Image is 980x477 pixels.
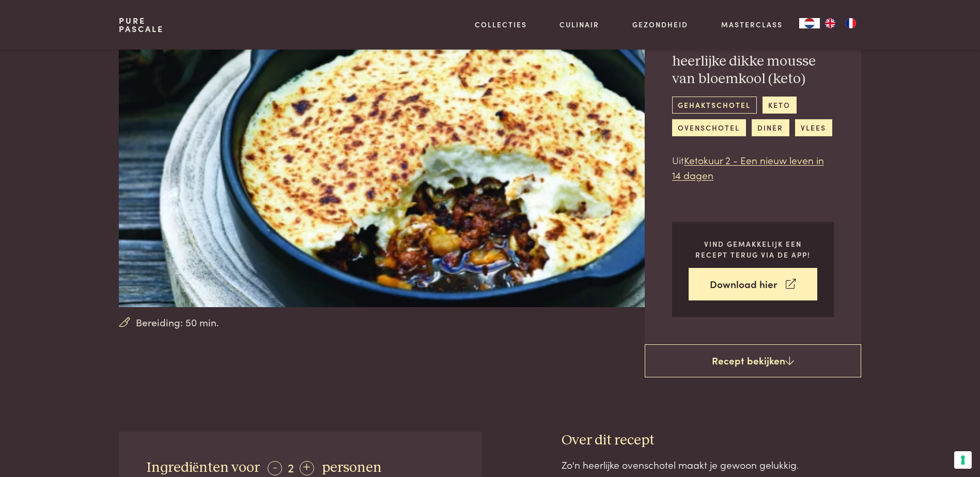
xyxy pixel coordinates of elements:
span: 2 [288,458,294,475]
a: vlees [795,119,832,136]
span: personen [322,460,382,475]
span: Bereiding: 50 min. [136,315,219,330]
a: Masterclass [721,19,783,30]
h3: Over dit recept [562,432,861,450]
div: Language [799,18,820,28]
a: EN [820,18,841,28]
a: Recept bekijken [645,344,861,377]
div: - [268,461,282,475]
button: Uw voorkeuren voor toestemming voor trackingtechnologieën [954,451,972,469]
a: NL [799,18,820,28]
a: diner [752,119,789,136]
a: Download hier [689,268,817,300]
a: Gezondheid [632,19,688,30]
p: Uit [672,153,834,182]
a: PurePascale [119,17,164,33]
a: Culinair [559,19,599,30]
a: FR [841,18,861,28]
div: Zo'n heerlijke ovenschotel maakt je gewoon gelukkig. [562,457,861,472]
span: Ingrediënten voor [147,460,260,475]
aside: Language selected: Nederlands [799,18,861,28]
h2: Gehaktschotel met een heerlijke dikke mousse van bloemkool (keto) [672,35,834,88]
a: ovenschotel [672,119,746,136]
a: Collecties [475,19,527,30]
a: keto [763,97,797,114]
p: Vind gemakkelijk een recept terug via de app! [689,239,817,260]
a: gehaktschotel [672,97,757,114]
ul: Language list [820,18,861,28]
a: Ketokuur 2 - Een nieuw leven in 14 dagen [672,153,824,182]
div: + [300,461,314,475]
